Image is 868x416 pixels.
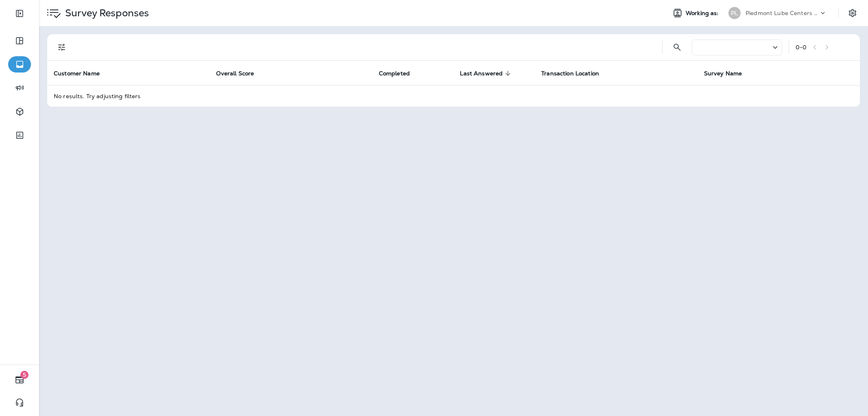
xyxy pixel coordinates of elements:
button: Expand Sidebar [8,5,31,22]
button: Settings [845,6,860,20]
button: Search Survey Responses [669,39,685,55]
span: Customer Name [54,70,100,77]
span: Completed [379,70,410,77]
span: Transaction Location [541,70,610,77]
span: Customer Name [54,70,110,77]
div: PL [728,7,741,19]
span: Last Answered [460,70,513,77]
p: Piedmont Lube Centers LLC [746,10,819,16]
span: Survey Name [704,70,742,77]
span: 5 [20,371,28,379]
span: Completed [379,70,420,77]
span: Last Answered [460,70,503,77]
button: Filters [54,39,70,55]
span: Survey Name [704,70,753,77]
span: Overall Score [216,70,254,77]
p: Survey Responses [62,7,149,19]
button: 5 [8,372,31,388]
span: Overall Score [216,70,265,77]
div: 0 - 0 [796,44,807,51]
span: Transaction Location [541,70,599,77]
span: Working as: [686,10,720,17]
td: No results. Try adjusting filters [47,85,860,107]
